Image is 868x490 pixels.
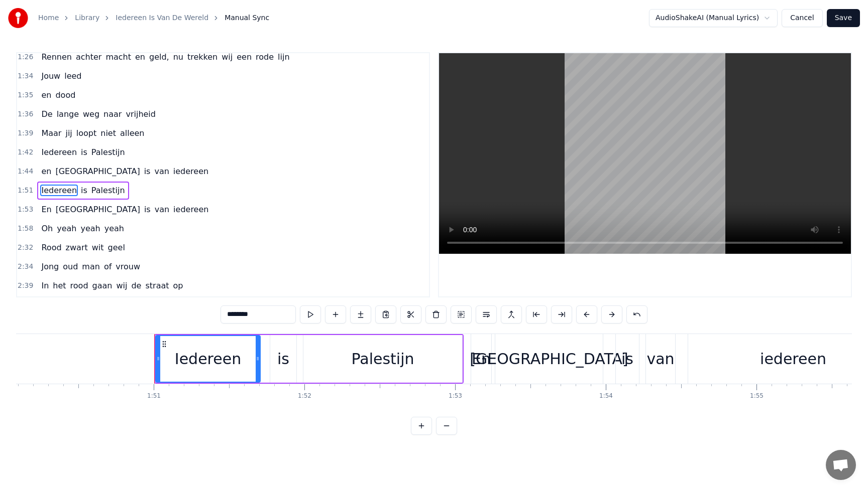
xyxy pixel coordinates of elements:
span: van [154,204,170,215]
span: Maar [40,127,62,139]
span: alleen [119,127,146,139]
div: 1:55 [750,392,764,400]
span: 2:32 [18,243,33,253]
span: yeah [103,223,125,234]
span: Manual Sync [225,13,269,23]
span: is [143,204,152,215]
span: iedereen [172,166,209,177]
span: 2:39 [18,281,33,291]
div: 1:53 [449,392,462,400]
span: wij [115,280,128,291]
span: lange [56,108,80,120]
a: Home [38,13,59,23]
button: Cancel [782,9,822,27]
nav: breadcrumb [38,13,269,23]
span: iedereen [172,204,209,215]
span: is [143,166,152,177]
span: niet [99,127,117,139]
span: 1:36 [18,109,33,119]
div: is [621,348,633,370]
div: van [646,348,674,370]
span: yeah [79,223,101,234]
span: een [236,51,253,63]
span: nu [172,51,184,63]
span: En [40,204,52,215]
img: youka [8,8,28,28]
span: is [80,185,88,196]
span: naar [102,108,123,120]
span: Iedereen [40,185,78,196]
a: Library [75,13,99,23]
span: geld, [148,51,170,63]
span: 1:26 [18,52,33,62]
span: oud [62,261,79,272]
div: [GEOGRAPHIC_DATA] [470,348,628,370]
span: Iedereen [40,146,78,158]
div: Open de chat [826,450,856,480]
span: vrouw [115,261,141,272]
span: De [40,108,53,120]
span: zwart [65,242,89,253]
span: [GEOGRAPHIC_DATA] [55,204,141,215]
span: jij [64,127,73,139]
span: 1:42 [18,147,33,157]
div: is [277,348,289,370]
div: iedereen [760,348,826,370]
span: rode [255,51,275,63]
span: dood [54,89,76,101]
span: yeah [56,223,77,234]
span: rood [69,280,89,291]
span: Rood [40,242,62,253]
div: Palestijn [352,348,414,370]
span: lijn [277,51,290,63]
span: loopt [75,127,97,139]
span: 2:34 [18,262,33,272]
span: achter [75,51,102,63]
span: Rennen [40,51,73,63]
span: op [172,280,184,291]
span: en [134,51,146,63]
div: 1:51 [147,392,161,400]
span: macht [104,51,132,63]
a: Iedereen Is Van De Wereld [116,13,208,23]
span: of [103,261,113,272]
span: weg [82,108,100,120]
div: 1:52 [298,392,311,400]
span: en [40,89,52,101]
span: Palestijn [90,146,126,158]
span: 1:58 [18,224,33,234]
span: het [52,280,67,291]
button: Save [827,9,860,27]
span: en [40,166,52,177]
span: straat [144,280,170,291]
span: man [81,261,101,272]
span: leed [63,70,82,82]
span: geel [107,242,126,253]
span: In [40,280,50,291]
span: 1:44 [18,167,33,177]
span: wij [221,51,234,63]
span: wit [91,242,105,253]
span: is [80,146,88,158]
div: 1:54 [599,392,613,400]
span: 1:53 [18,205,33,215]
span: van [153,166,170,177]
span: 1:51 [18,186,33,196]
span: Oh [40,223,54,234]
span: trekken [186,51,219,63]
span: Jouw [40,70,61,82]
span: de [130,280,142,291]
span: [GEOGRAPHIC_DATA] [54,166,141,177]
div: Iedereen [175,348,241,370]
span: Jong [40,261,60,272]
span: 1:39 [18,128,33,138]
span: 1:35 [18,90,33,100]
span: vrijheid [125,108,157,120]
span: Palestijn [90,185,126,196]
span: gaan [91,280,114,291]
span: 1:34 [18,71,33,81]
